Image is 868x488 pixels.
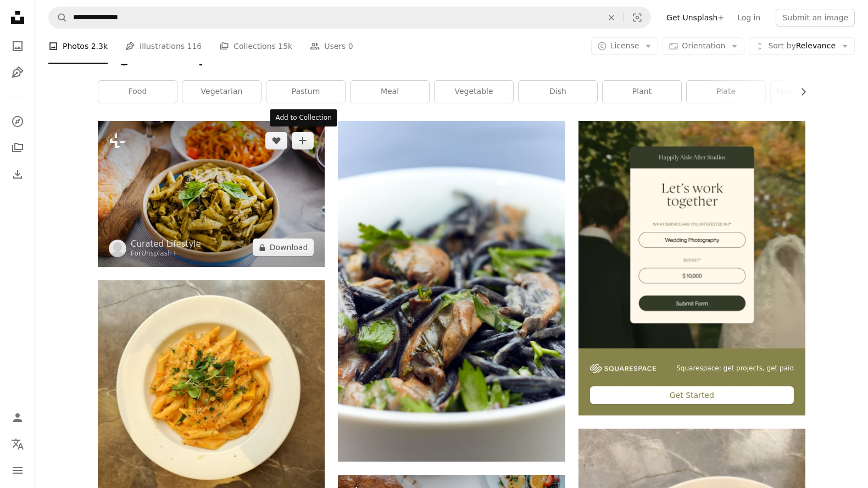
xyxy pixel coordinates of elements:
a: dish [519,81,597,103]
div: For [131,249,201,258]
a: Get Unsplash+ [660,9,731,26]
button: Search Unsplash [49,7,68,28]
a: food presentation [771,81,849,103]
a: Squarespace: get projects, get paidGet Started [578,121,805,415]
a: plant [603,81,681,103]
a: Explore [7,110,29,132]
a: Curated Lifestyle [131,239,201,249]
a: a white plate topped with pasta covered in sauce [98,381,325,391]
a: Users 0 [310,29,353,64]
img: Go to Curated Lifestyle's profile [109,240,126,257]
a: Collections [7,137,29,159]
img: Closeup of homemade Italian food [98,121,325,267]
button: Add to Collection [292,132,314,149]
button: Like [265,132,287,149]
button: Language [7,433,29,455]
div: Get Started [590,386,794,404]
span: Sort by [768,41,795,50]
span: Orientation [682,41,725,50]
form: Find visuals sitewide [48,7,651,29]
span: 116 [187,40,202,52]
a: Illustrations 116 [125,29,202,64]
span: 0 [348,40,353,52]
a: vegetable [435,81,513,103]
a: plate [687,81,765,103]
img: file-1747939393036-2c53a76c450aimage [578,121,805,348]
button: Orientation [663,37,744,55]
button: License [591,37,659,55]
button: Sort byRelevance [749,37,855,55]
a: food [98,81,177,103]
span: Relevance [768,41,836,52]
a: Download History [7,163,29,185]
a: Log in / Sign up [7,407,29,429]
button: Visual search [624,7,650,28]
a: cooked food on white ceramic plate [338,286,565,296]
a: vegetarian [182,81,261,103]
a: Illustrations [7,62,29,84]
a: Unsplash+ [141,249,177,257]
a: Home — Unsplash [7,7,29,31]
button: scroll list to the right [793,81,805,103]
a: pastum [266,81,345,103]
a: Collections 15k [219,29,292,64]
div: Add to Collection [270,109,337,127]
a: meal [350,81,429,103]
button: Submit an image [776,9,855,26]
button: Download [253,239,314,256]
img: cooked food on white ceramic plate [338,121,565,462]
img: file-1747939142011-51e5cc87e3c9 [590,364,656,374]
a: Log in [731,9,767,26]
a: Photos [7,35,29,57]
span: 15k [278,40,292,52]
button: Clear [599,7,624,28]
button: Menu [7,459,29,481]
a: Closeup of homemade Italian food [98,189,325,199]
span: Squarespace: get projects, get paid [676,364,794,373]
span: License [610,41,639,50]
